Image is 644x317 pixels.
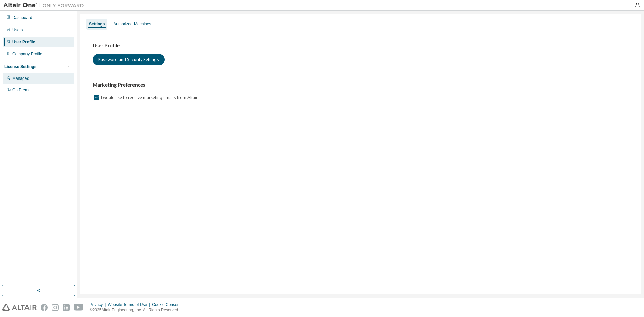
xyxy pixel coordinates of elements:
div: Dashboard [12,15,32,20]
img: facebook.svg [41,304,48,311]
div: Managed [12,76,29,81]
h3: User Profile [93,42,629,49]
img: altair_logo.svg [2,304,37,311]
button: Password and Security Settings [93,54,165,65]
h3: Marketing Preferences [93,82,629,88]
div: Authorized Machines [113,21,151,27]
div: Privacy [90,302,108,307]
div: Company Profile [12,51,42,57]
div: Cookie Consent [152,302,184,307]
div: Website Terms of Use [108,302,152,307]
img: youtube.svg [74,304,84,311]
div: On Prem [12,87,29,93]
div: Settings [89,21,105,27]
img: Altair One [3,2,87,9]
div: Users [12,27,23,33]
div: User Profile [12,39,35,45]
p: © 2025 Altair Engineering, Inc. All Rights Reserved. [90,307,185,313]
div: License Settings [4,64,36,69]
img: instagram.svg [52,304,59,311]
label: I would like to receive marketing emails from Altair [101,94,199,102]
img: linkedin.svg [63,304,70,311]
